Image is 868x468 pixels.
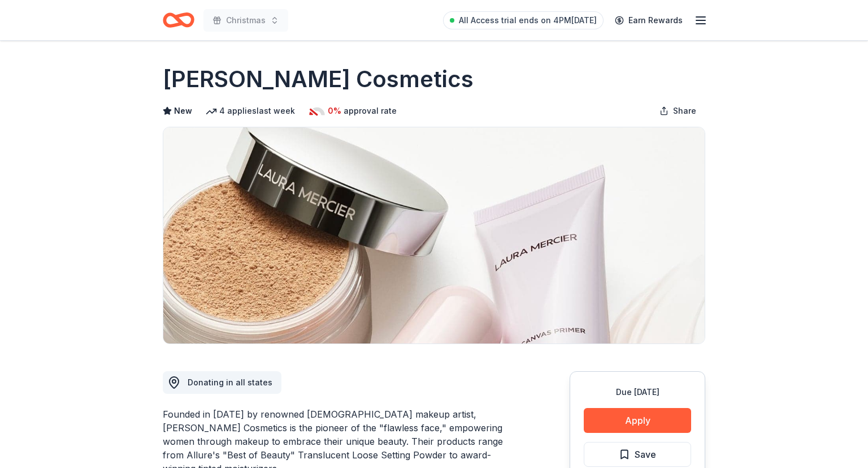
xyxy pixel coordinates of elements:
[635,447,656,462] span: Save
[584,442,691,467] button: Save
[650,100,705,122] button: Share
[344,104,397,118] span: approval rate
[459,14,597,27] span: All Access trial ends on 4PM[DATE]
[443,11,604,29] a: All Access trial ends on 4PM[DATE]
[584,385,691,399] div: Due [DATE]
[206,104,295,118] div: 4 applies last week
[203,9,288,32] button: Christmas
[673,104,696,118] span: Share
[328,104,341,118] span: 0%
[226,14,266,27] span: Christmas
[163,7,194,33] a: Home
[584,408,691,433] button: Apply
[608,10,689,31] a: Earn Rewards
[163,63,474,95] h1: [PERSON_NAME] Cosmetics
[163,127,705,344] img: Image for Laura Mercier Cosmetics
[188,377,272,387] span: Donating in all states
[174,104,192,118] span: New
